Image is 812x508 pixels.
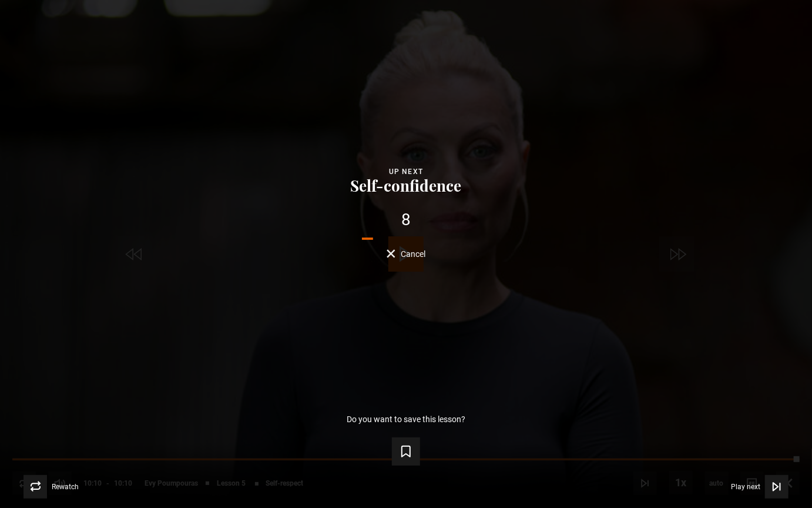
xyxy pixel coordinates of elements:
[24,475,79,499] button: Rewatch
[387,249,426,258] button: Cancel
[731,475,788,499] button: Play next
[19,212,793,228] div: 8
[731,483,760,490] span: Play next
[347,178,465,194] button: Self-confidence
[19,166,793,178] div: Up next
[401,250,426,258] span: Cancel
[347,415,465,423] p: Do you want to save this lesson?
[52,483,79,490] span: Rewatch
